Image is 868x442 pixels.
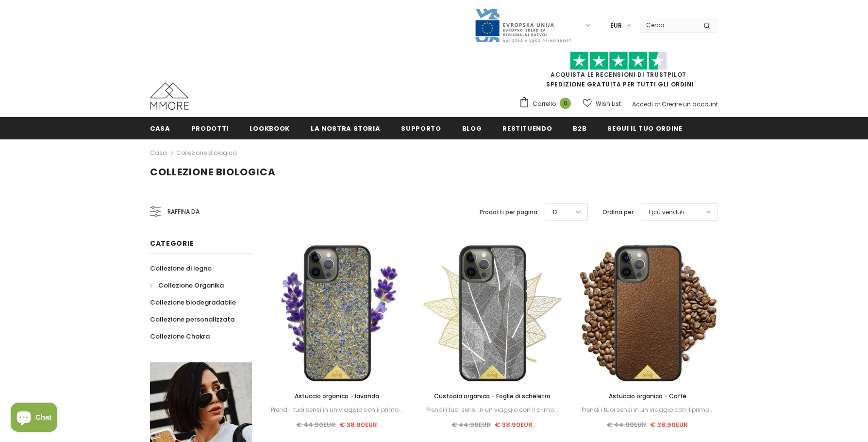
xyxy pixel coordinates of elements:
span: EUR [610,21,622,31]
span: Restituendo [502,124,552,133]
span: Carrello [533,99,556,109]
span: SPEDIZIONE GRATUITA PER TUTTI GLI ORDINI [519,56,718,88]
label: Ordina per [602,207,634,217]
input: Search Site [640,18,696,32]
a: Custodia organica - Foglie di scheletro [422,391,563,402]
span: Collezione personalizzata [150,315,234,324]
img: Javni Razpis [474,8,571,43]
label: Prodotti per pagina [480,207,537,217]
a: Casa [150,147,167,159]
a: supporto [401,117,441,139]
span: Casa [150,124,170,133]
span: Collezione di legno [150,264,212,273]
span: Collezione biodegradabile [150,298,236,307]
span: or [654,100,660,108]
inbox-online-store-chat: Shopify online store chat [8,403,60,434]
a: Blog [462,117,482,139]
span: 0 [560,98,571,109]
a: B2B [573,117,586,139]
a: Collezione biologica [176,149,237,157]
a: Acquista le recensioni di TrustPilot [551,70,686,79]
a: Carrello 0 [519,97,576,111]
a: Collezione Organika [150,277,224,294]
a: Collezione di legno [150,260,212,277]
a: Collezione biodegradabile [150,294,236,311]
span: € 44.90EUR [607,420,646,429]
a: Wish List [583,95,621,112]
span: supporto [401,124,441,133]
span: Astuccio organico - lavanda [295,392,379,400]
span: € 38.90EUR [339,420,377,429]
a: Segui il tuo ordine [607,117,682,139]
span: Collezione Organika [158,281,224,290]
a: La nostra storia [311,117,380,139]
span: Collezione biologica [150,165,276,179]
a: Creare un account [662,100,718,108]
span: B2B [573,124,586,133]
a: Collezione personalizzata [150,311,234,328]
span: Blog [462,124,482,133]
a: Collezione Chakra [150,328,210,345]
div: Prendi i tuoi sensi in un viaggio con il primo... [422,405,563,415]
span: Custodia organica - Foglie di scheletro [434,392,551,400]
span: Collezione Chakra [150,332,210,341]
span: € 44.90EUR [451,420,491,429]
a: Lookbook [250,117,290,139]
img: Casi MMORE [150,83,189,110]
span: La nostra storia [311,124,380,133]
span: € 44.90EUR [296,420,335,429]
a: Astuccio organico - Caffè [577,391,718,402]
a: Restituendo [502,117,552,139]
span: Segui il tuo ordine [607,124,682,133]
span: € 38.90EUR [650,420,688,429]
span: Categorie [150,238,194,248]
img: Fidati di Pilot Stars [570,51,667,70]
span: Prodotti [191,124,229,133]
span: Raffina da [167,206,200,217]
span: Wish List [596,99,621,109]
a: Javni Razpis [474,21,571,29]
a: Astuccio organico - lavanda [267,391,407,402]
a: Casa [150,117,170,139]
a: Accedi [632,100,653,108]
a: Prodotti [191,117,229,139]
div: Prendi i tuoi sensi in un viaggio con il primo... [577,405,718,415]
span: Lookbook [250,124,290,133]
span: € 38.90EUR [495,420,533,429]
span: I più venduti [649,207,684,217]
span: Astuccio organico - Caffè [609,392,686,400]
span: 12 [552,207,558,217]
div: Prendi i tuoi sensi in un viaggio con il primo... [267,405,407,415]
